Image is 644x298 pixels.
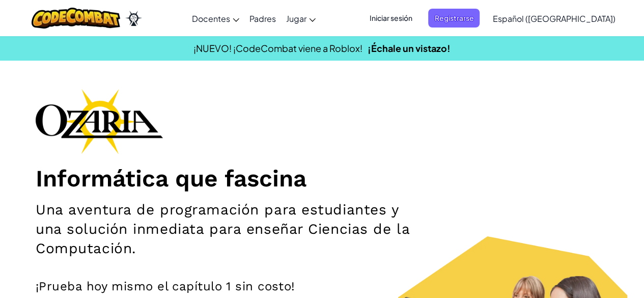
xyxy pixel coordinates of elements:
img: Logotipo de CodeCombat [32,8,121,29]
a: Jugar [281,5,321,32]
font: Registrarse [434,13,473,22]
font: Iniciar sesión [369,13,412,22]
img: Logotipo de la marca Ozaria [36,89,163,154]
a: Padres [244,5,281,32]
button: Registrarse [428,9,480,28]
font: Informática que fascina [36,165,306,192]
font: ¡NUEVO! ¡CodeCombat viene a Roblox! [193,42,362,54]
font: Padres [249,13,276,24]
a: Docentes [187,5,244,32]
a: ¡Échale un vistazo! [368,42,451,54]
font: Una aventura de programación para estudiantes y una solución inmediata para enseñar Ciencias de l... [36,201,409,257]
a: Español ([GEOGRAPHIC_DATA]) [487,5,620,32]
button: Iniciar sesión [363,9,418,28]
font: ¡Prueba hoy mismo el capítulo 1 sin costo! [36,279,295,293]
img: Ozaria [125,11,142,26]
font: Jugar [286,13,306,24]
font: Español ([GEOGRAPHIC_DATA]) [492,13,615,24]
font: Docentes [192,13,230,24]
